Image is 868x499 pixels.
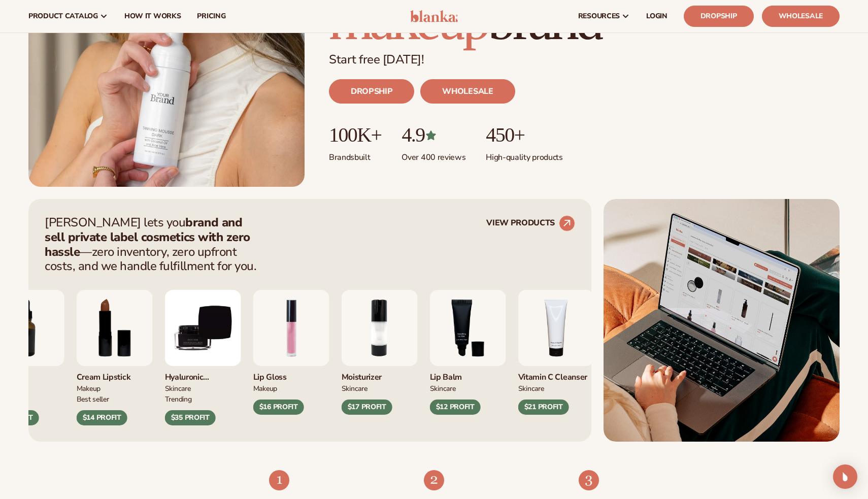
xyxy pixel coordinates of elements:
div: Lip Balm [430,366,506,383]
img: Shopify Image 5 [604,199,840,442]
img: logo [410,10,458,22]
img: Vitamin c cleanser. [518,290,594,366]
a: VIEW PRODUCTS [486,215,575,231]
img: Smoothing lip balm. [430,290,506,366]
span: product catalog [28,12,98,20]
img: Shopify Image 7 [269,470,289,490]
p: [PERSON_NAME] lets you —zero inventory, zero upfront costs, and we handle fulfillment for you. [45,215,263,274]
div: $17 PROFIT [342,400,392,415]
div: 3 / 9 [430,290,506,415]
a: WHOLESALE [420,79,515,104]
p: 4.9 [402,124,465,146]
p: 100K+ [329,124,381,146]
div: Open Intercom Messenger [833,464,857,489]
img: Moisturizing lotion. [342,290,418,366]
img: Pink lip gloss. [253,290,329,366]
a: Dropship [684,6,754,27]
div: $12 PROFIT [430,400,481,415]
p: Start free [DATE]! [329,52,840,67]
div: Hyaluronic moisturizer [165,366,241,383]
img: Shopify Image 8 [424,470,444,490]
span: resources [578,12,620,20]
div: 9 / 9 [165,290,241,425]
div: Vitamin C Cleanser [518,366,594,383]
div: MAKEUP [253,383,329,393]
p: Over 400 reviews [402,146,465,163]
div: 1 / 9 [253,290,329,415]
img: Luxury cream lipstick. [77,290,153,366]
div: BEST SELLER [77,393,153,404]
div: SKINCARE [342,383,418,393]
div: 2 / 9 [342,290,418,415]
div: 4 / 9 [518,290,594,415]
img: Shopify Image 9 [579,470,599,490]
span: LOGIN [646,12,667,20]
strong: brand and sell private label cosmetics with zero hassle [45,214,250,260]
img: Hyaluronic Moisturizer [165,290,241,366]
span: pricing [197,12,225,20]
div: $21 PROFIT [518,400,569,415]
p: Brands built [329,146,381,163]
a: DROPSHIP [329,79,414,104]
div: Moisturizer [342,366,418,383]
div: TRENDING [165,393,241,404]
a: Wholesale [762,6,840,27]
div: Skincare [518,383,594,393]
div: SKINCARE [430,383,506,393]
div: MAKEUP [77,383,153,393]
p: High-quality products [486,146,562,163]
p: 450+ [486,124,562,146]
div: Lip Gloss [253,366,329,383]
div: $14 PROFIT [77,410,127,425]
div: 8 / 9 [77,290,153,425]
div: $35 PROFIT [165,410,216,425]
span: How It Works [124,12,181,20]
div: Cream Lipstick [77,366,153,383]
div: $16 PROFIT [253,400,304,415]
div: SKINCARE [165,383,241,393]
